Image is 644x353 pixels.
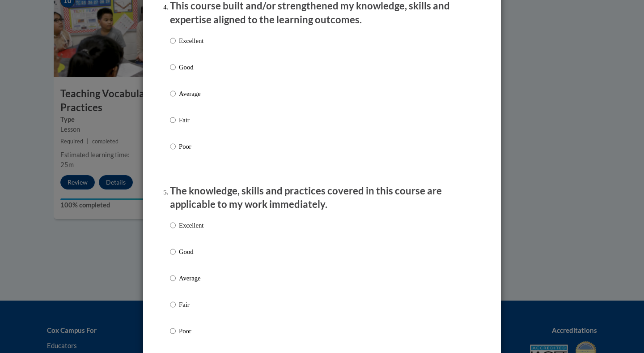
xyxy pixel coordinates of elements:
p: Good [179,247,203,257]
p: Good [179,62,203,72]
p: Average [179,273,203,283]
input: Average [170,273,176,283]
p: The knowledge, skills and practices covered in this course are applicable to my work immediately. [170,184,474,212]
p: Excellent [179,220,203,230]
input: Fair [170,115,176,125]
input: Poor [170,326,176,336]
input: Good [170,247,176,257]
p: Average [179,89,203,99]
input: Good [170,62,176,72]
p: Excellent [179,36,203,46]
input: Poor [170,142,176,151]
input: Excellent [170,220,176,230]
input: Excellent [170,36,176,46]
p: Fair [179,300,203,310]
p: Fair [179,115,203,125]
p: Poor [179,142,203,151]
p: Poor [179,326,203,336]
input: Average [170,89,176,99]
input: Fair [170,300,176,310]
